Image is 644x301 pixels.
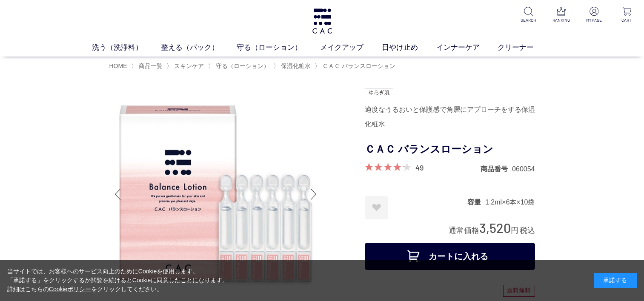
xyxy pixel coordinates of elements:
a: ＣＡＣ バランスローション [321,62,395,69]
a: HOME [109,62,127,69]
dd: 060054 [512,165,535,173]
span: ＣＡＣ バランスローション [322,62,395,69]
a: 洗う（洗浄料） [92,42,161,53]
li: 〉 [166,62,206,70]
a: 守る（ローション） [237,42,320,53]
dt: 商品番号 [481,165,512,173]
dd: 1.2ml×6本×10袋 [485,198,535,207]
span: スキンケア [174,62,204,69]
a: お気に入りに登録する [365,196,388,219]
a: 商品一覧 [137,62,163,69]
a: 49 [415,163,424,172]
a: クリーナー [498,42,552,53]
a: メイクアップ [320,42,382,53]
img: ＣＡＣ バランスローション [109,88,322,301]
a: 守る（ローション） [214,62,269,69]
a: MYPAGE [584,7,604,23]
a: SEARCH [518,7,539,23]
h1: ＣＡＣ バランスローション [365,140,535,159]
li: 〉 [131,62,165,70]
button: カートに入れる [365,243,535,270]
li: 〉 [208,62,272,70]
a: RANKING [551,7,572,23]
a: インナーケア [436,42,498,53]
div: 当サイトでは、お客様へのサービス向上のためにCookieを使用します。 「承諾する」をクリックするか閲覧を続けるとCookieに同意したことになります。 詳細はこちらの をクリックしてください。 [7,267,229,294]
a: 保湿化粧水 [279,62,311,69]
a: Cookieポリシー [49,286,92,292]
span: 3,520 [479,220,511,236]
div: Next slide [305,177,322,211]
p: MYPAGE [584,17,604,23]
img: ゆらぎ肌 [365,88,394,98]
li: 〉 [273,62,313,70]
div: Previous slide [109,177,126,211]
span: 税込 [520,226,535,235]
div: 承諾する [594,273,637,288]
li: 〉 [315,62,398,70]
span: 円 [511,226,518,235]
div: 適度なうるおいと保護感で角層にアプローチをする保湿化粧水 [365,102,535,131]
p: SEARCH [518,17,539,23]
p: CART [616,17,637,23]
a: 日やけ止め [382,42,436,53]
img: logo [311,9,333,34]
dt: 容量 [467,198,485,207]
a: CART [616,7,637,23]
span: 商品一覧 [139,62,163,69]
a: 整える（パック） [161,42,237,53]
span: 守る（ローション） [216,62,269,69]
p: RANKING [551,17,572,23]
span: 通常価格 [449,226,479,235]
a: スキンケア [172,62,204,69]
span: 保湿化粧水 [281,62,311,69]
